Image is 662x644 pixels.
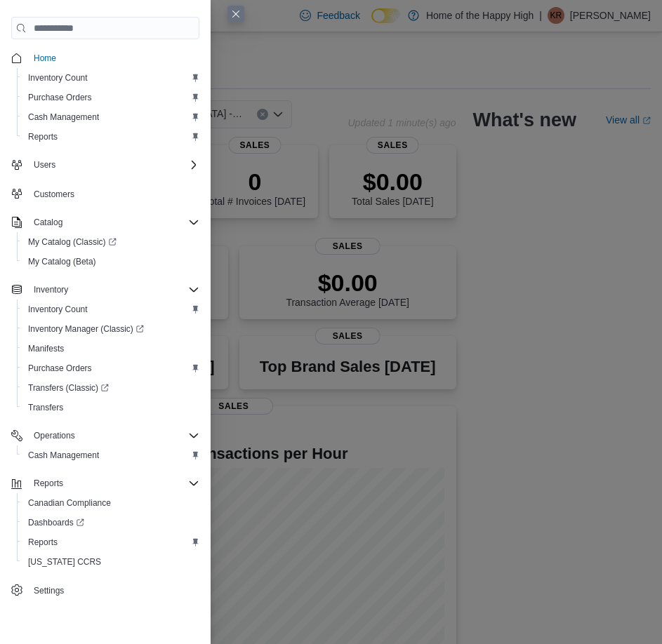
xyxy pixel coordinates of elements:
a: Home [28,50,62,67]
button: Reports [6,474,205,493]
span: Inventory [28,281,199,298]
span: Cash Management [22,447,199,464]
span: Inventory Count [22,69,199,86]
span: Washington CCRS [22,554,199,570]
button: Inventory [28,281,74,298]
button: Purchase Orders [17,358,205,378]
span: Dashboards [28,517,84,528]
button: Close this dialog [227,6,244,22]
a: Dashboards [17,513,205,532]
span: Inventory Count [22,301,199,318]
span: Inventory Count [28,304,88,315]
button: Inventory [6,280,205,300]
a: Cash Management [22,109,105,126]
span: Cash Management [28,112,99,123]
span: Inventory Manager (Classic) [22,321,199,337]
a: My Catalog (Classic) [22,234,122,250]
span: Reports [22,128,199,145]
span: Reports [28,131,58,142]
a: My Catalog (Classic) [17,232,205,252]
a: Inventory Manager (Classic) [22,321,150,337]
a: Canadian Compliance [22,495,117,511]
span: Operations [34,430,75,441]
a: Customers [28,186,80,203]
a: My Catalog (Beta) [22,253,102,270]
span: Manifests [28,343,64,354]
span: Cash Management [28,450,99,461]
button: My Catalog (Beta) [17,252,205,271]
span: Reports [28,475,199,492]
span: Settings [28,582,199,599]
a: Reports [22,128,63,145]
button: Purchase Orders [17,88,205,107]
span: Dashboards [22,514,199,531]
span: Purchase Orders [28,92,92,103]
span: Operations [28,427,199,444]
span: Reports [28,537,58,548]
button: Reports [28,475,69,492]
a: Inventory Count [22,69,93,86]
span: My Catalog (Classic) [28,236,117,248]
span: Users [34,159,55,170]
span: Customers [28,185,199,202]
button: Transfers [17,398,205,417]
button: Inventory Count [17,68,205,88]
button: [US_STATE] CCRS [17,552,205,572]
span: Settings [34,585,64,596]
a: Reports [22,534,63,551]
button: Cash Management [17,445,205,465]
a: Dashboards [22,514,90,531]
a: Inventory Manager (Classic) [17,319,205,339]
span: Manifests [22,340,199,357]
span: Transfers [22,399,199,416]
button: Customers [6,183,205,203]
a: Purchase Orders [22,360,98,377]
button: Manifests [17,339,205,358]
button: Users [28,156,61,173]
span: My Catalog (Classic) [22,234,199,250]
a: [US_STATE] CCRS [22,554,107,570]
span: Home [28,49,199,67]
span: [US_STATE] CCRS [28,556,101,568]
span: Purchase Orders [22,360,199,377]
button: Inventory Count [17,300,205,319]
span: Purchase Orders [22,89,199,106]
a: Settings [28,582,69,599]
a: Purchase Orders [22,89,98,106]
button: Users [6,155,205,175]
a: Cash Management [22,447,105,464]
span: Transfers (Classic) [22,380,199,396]
span: Catalog [28,214,199,231]
span: Customers [34,189,74,200]
span: My Catalog (Beta) [28,256,96,267]
span: Home [34,53,56,64]
span: My Catalog (Beta) [22,253,199,270]
a: Transfers (Classic) [17,378,205,398]
button: Catalog [6,213,205,232]
nav: Complex example [11,42,199,603]
button: Settings [6,580,205,601]
button: Home [6,48,205,68]
span: Reports [22,534,199,551]
span: Canadian Compliance [28,497,111,509]
a: Inventory Count [22,301,93,318]
span: Inventory Manager (Classic) [28,323,144,335]
button: Reports [17,532,205,552]
span: Cash Management [22,109,199,126]
span: Inventory [34,284,68,295]
button: Catalog [28,214,68,231]
span: Reports [34,478,63,489]
span: Transfers [28,402,63,413]
a: Manifests [22,340,69,357]
button: Operations [6,426,205,445]
button: Operations [28,427,81,444]
a: Transfers (Classic) [22,380,114,396]
span: Transfers (Classic) [28,382,109,394]
span: Canadian Compliance [22,495,199,511]
button: Reports [17,127,205,147]
button: Canadian Compliance [17,493,205,513]
span: Catalog [34,217,62,228]
span: Users [28,156,199,173]
span: Purchase Orders [28,363,92,374]
button: Cash Management [17,107,205,127]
